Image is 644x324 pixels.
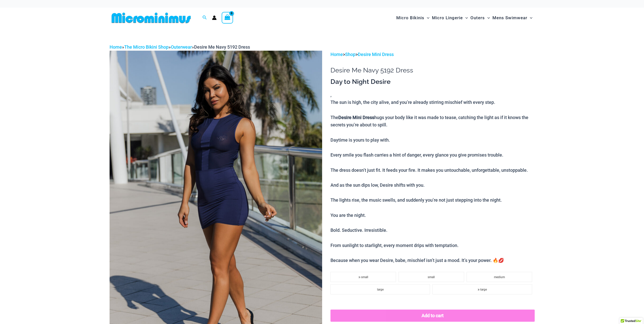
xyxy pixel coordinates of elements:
[431,10,469,26] a: Micro LingerieMenu ToggleMenu Toggle
[491,10,534,26] a: Mens SwimwearMenu ToggleMenu Toggle
[428,275,435,279] span: small
[359,275,368,279] span: x-small
[202,15,207,21] a: Search icon link
[478,288,487,291] span: x-large
[467,272,532,282] li: medium
[377,288,384,291] span: large
[110,44,122,50] a: Home
[330,78,534,264] div: ,
[110,44,250,50] span: » » »
[330,310,534,322] button: Add to cart
[222,12,233,24] a: View Shopping Cart, empty
[345,52,356,57] a: Shop
[494,275,505,279] span: medium
[432,11,463,24] span: Micro Lingerie
[492,11,527,24] span: Mens Swimwear
[338,115,374,120] b: Desire Mini Dress
[330,284,430,294] li: large
[399,272,464,282] li: small
[194,44,250,50] span: Desire Me Navy 5192 Dress
[330,78,534,86] h3: Day to Night Desire
[330,272,396,282] li: x-small
[432,284,532,294] li: x-large
[212,15,217,20] a: Account icon link
[424,11,429,24] span: Menu Toggle
[330,66,534,74] h1: Desire Me Navy 5192 Dress
[470,11,485,24] span: Outers
[124,44,169,50] a: The Micro Bikini Shop
[330,99,534,264] p: The sun is high, the city alive, and you’re already stirring mischief with every step. The hugs y...
[469,10,491,26] a: OutersMenu ToggleMenu Toggle
[330,51,534,58] p: > >
[330,52,343,57] a: Home
[527,11,532,24] span: Menu Toggle
[396,11,424,24] span: Micro Bikinis
[394,9,535,26] nav: Site Navigation
[110,12,193,24] img: MM SHOP LOGO FLAT
[395,10,431,26] a: Micro BikinisMenu ToggleMenu Toggle
[171,44,192,50] a: Outerwear
[463,11,468,24] span: Menu Toggle
[485,11,490,24] span: Menu Toggle
[358,52,394,57] a: Desire Mini Dress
